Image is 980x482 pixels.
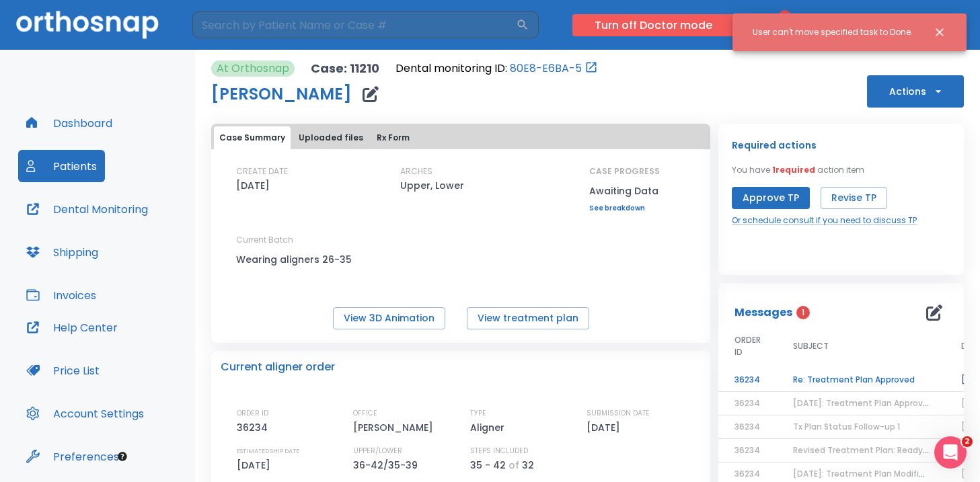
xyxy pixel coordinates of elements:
span: [DATE]: Treatment Plan Modification [793,468,946,479]
div: User can't move specified task to Done. [753,21,913,44]
p: [DATE] [237,457,275,473]
td: Re: Treatment Plan Approved [777,368,945,392]
button: Approve TP [732,187,810,209]
a: Or schedule consult if you need to discuss TP [732,214,917,227]
p: Current Batch [236,234,357,246]
button: Help Center [18,311,126,344]
span: SUBJECT [793,340,829,352]
p: Case: 11210 [311,61,379,77]
div: Tooltip anchor [116,450,128,463]
div: tabs [214,126,708,149]
p: Upper, Lower [400,177,464,194]
p: Aligner [470,419,509,436]
p: Messages [734,305,792,321]
p: 35 - 42 [470,457,506,473]
span: 36234 [734,421,760,432]
p: CASE PROGRESS [589,165,660,177]
span: [DATE]: Treatment Plan Approved [793,397,934,409]
button: Close notification [928,20,952,44]
button: Uploaded files [293,126,369,149]
button: Account Settings [18,397,152,430]
button: View 3D Animation [333,307,445,329]
span: ORDER ID [734,334,761,358]
p: ARCHES [400,165,432,177]
button: Actions [867,75,964,108]
iframe: Intercom live chat [934,436,967,469]
p: SUBMISSION DATE [587,407,650,419]
button: Shipping [18,236,106,268]
p: [DATE] [587,419,625,436]
p: Awaiting Data [589,183,660,199]
p: CREATE DATE [236,165,288,177]
p: At Orthosnap [217,61,289,77]
span: 36234 [734,468,760,479]
p: ORDER ID [237,407,268,419]
img: Orthosnap [16,11,159,38]
p: 36-42/35-39 [353,457,422,473]
button: View treatment plan [467,307,589,329]
p: OFFICE [353,407,377,419]
input: Search by Patient Name or Case # [192,11,516,38]
p: ESTIMATED SHIP DATE [237,445,299,457]
span: 2 [962,436,973,447]
span: Revised Treatment Plan: Ready for Approval [793,444,975,456]
p: TYPE [470,407,486,419]
p: Current aligner order [221,359,335,375]
h1: [PERSON_NAME] [211,86,352,102]
button: Rx Form [371,126,415,149]
td: 36234 [718,368,777,392]
button: Case Summary [214,126,291,149]
p: Dental monitoring ID: [395,61,507,77]
div: Open patient in dental monitoring portal [395,61,598,77]
p: STEPS INCLUDED [470,445,528,457]
span: Tx Plan Status Follow-up 1 [793,421,900,432]
button: Price List [18,354,108,387]
button: Patients [18,150,105,182]
span: 36234 [734,444,760,456]
p: UPPER/LOWER [353,445,402,457]
a: 80E8-E6BA-5 [510,61,582,77]
p: 36234 [237,419,272,436]
button: Revise TP [821,187,887,209]
button: Invoices [18,279,104,311]
button: Dashboard [18,107,120,139]
p: Wearing aligners 26-35 [236,251,357,268]
p: [PERSON_NAME] [353,419,438,436]
p: Required actions [732,137,817,153]
span: 1 [796,306,810,319]
p: of [508,457,519,473]
button: Dental Monitoring [18,193,156,225]
p: 32 [522,457,534,473]
span: 1 required [772,164,815,175]
a: See breakdown [589,204,660,212]
p: You have action item [732,164,864,176]
button: Turn off Doctor mode [572,14,734,36]
button: Preferences [18,440,127,473]
span: 36234 [734,397,760,409]
p: [DATE] [236,177,270,194]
